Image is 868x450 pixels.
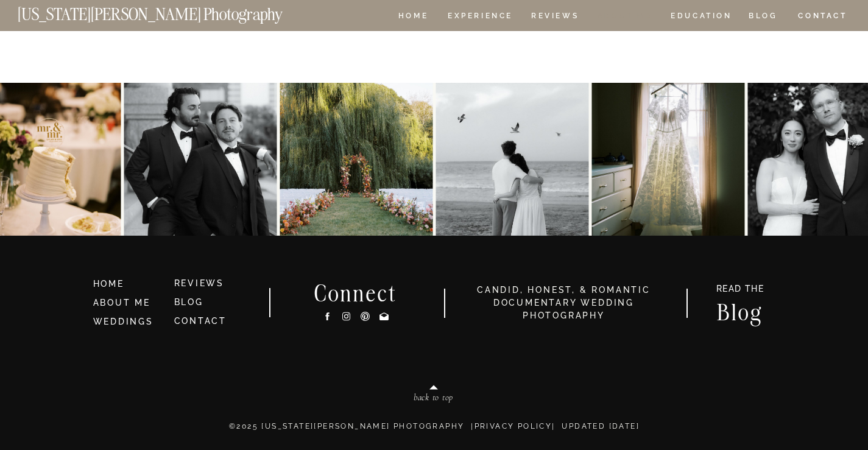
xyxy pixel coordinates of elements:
[436,83,588,236] img: Mica and Mikey 🕊️
[591,83,744,236] img: Elaine and this dress 🤍🤍🤍
[298,283,413,302] h2: Connect
[531,12,577,23] a: REVIEWS
[93,278,164,291] a: HOME
[69,421,800,445] p: ©2025 [US_STATE][PERSON_NAME] PHOTOGRAPHY | | Updated [DATE]
[18,6,323,16] a: [US_STATE][PERSON_NAME] Photography
[174,278,225,288] a: REVIEWS
[362,393,506,406] a: back to top
[475,422,552,431] a: Privacy Policy
[93,298,150,308] a: ABOUT ME
[174,297,203,307] a: BLOG
[749,12,778,23] a: BLOG
[597,12,652,23] a: ABOUT ME
[448,12,512,23] a: Experience
[280,83,432,236] img: Garden ceremony with A&C 🌼🌷🌼🌷 . . . . . . . . Shot for @jennifercontiphoto
[396,12,431,23] a: HOME
[124,83,277,236] img: Spent my weekend with the Mr.’s, and everything was perfect — from the courthouse wedding ceremon...
[174,316,227,326] a: CONTACT
[710,284,771,297] a: READ THE
[669,12,733,23] a: EDUCATION
[797,9,848,23] a: CONTACT
[705,301,775,320] a: Blog
[462,284,666,322] h3: candid, honest, & romantic Documentary Wedding photography
[93,317,153,326] a: WEDDINGS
